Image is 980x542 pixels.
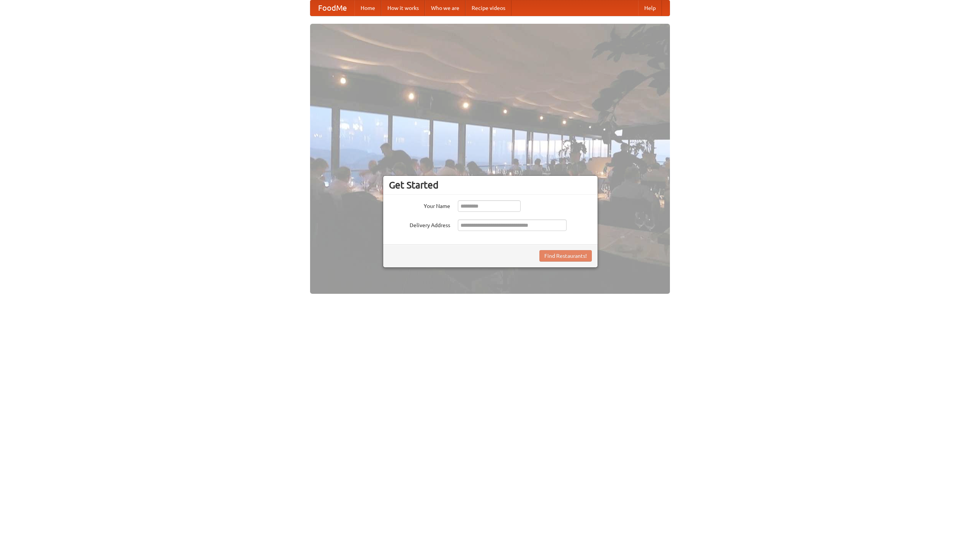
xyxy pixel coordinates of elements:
a: How it works [381,0,425,16]
a: FoodMe [310,0,354,16]
label: Delivery Address [389,219,450,229]
h3: Get Started [389,179,592,191]
a: Help [638,0,662,16]
a: Who we are [425,0,465,16]
a: Recipe videos [465,0,511,16]
a: Home [354,0,381,16]
label: Your Name [389,200,450,210]
button: Find Restaurants! [539,250,592,262]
